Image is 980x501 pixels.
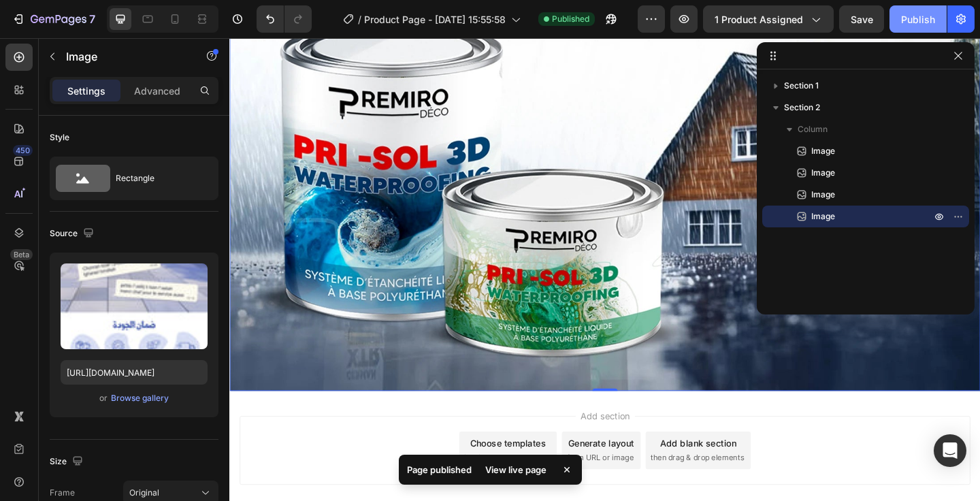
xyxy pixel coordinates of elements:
[934,434,966,467] div: Open Intercom Messenger
[839,5,884,33] button: Save
[134,84,180,98] p: Advanced
[811,188,835,201] span: Image
[50,225,97,243] div: Source
[89,11,95,27] p: 7
[369,434,440,448] div: Generate layout
[784,101,820,114] span: Section 2
[66,48,182,65] p: Image
[50,453,86,471] div: Size
[811,210,835,223] span: Image
[367,451,440,463] span: from URL or image
[376,404,441,418] span: Add section
[715,12,803,27] span: 1 product assigned
[111,392,169,404] div: Browse gallery
[407,463,472,476] p: Page published
[61,360,208,385] input: https://example.com/image.jpg
[99,390,108,406] span: or
[257,5,312,33] div: Undo/Redo
[798,123,828,136] span: Column
[811,166,835,180] span: Image
[358,12,361,27] span: /
[468,434,551,448] div: Add blank section
[61,263,208,349] img: preview-image
[255,451,348,463] span: inspired by CRO experts
[889,5,947,33] button: Publish
[703,5,834,33] button: 1 product assigned
[229,38,980,501] iframe: Design area
[67,84,105,98] p: Settings
[811,144,835,158] span: Image
[262,434,344,448] div: Choose templates
[851,14,873,25] span: Save
[364,12,506,27] span: Product Page - [DATE] 15:55:58
[477,460,555,479] div: View live page
[458,451,559,463] span: then drag & drop elements
[552,13,589,25] span: Published
[116,163,199,194] div: Rectangle
[13,145,33,156] div: 450
[110,391,169,405] button: Browse gallery
[129,487,159,499] span: Original
[901,12,935,27] div: Publish
[784,79,819,93] span: Section 1
[50,487,75,499] label: Frame
[10,249,33,260] div: Beta
[50,131,69,144] div: Style
[5,5,101,33] button: 7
